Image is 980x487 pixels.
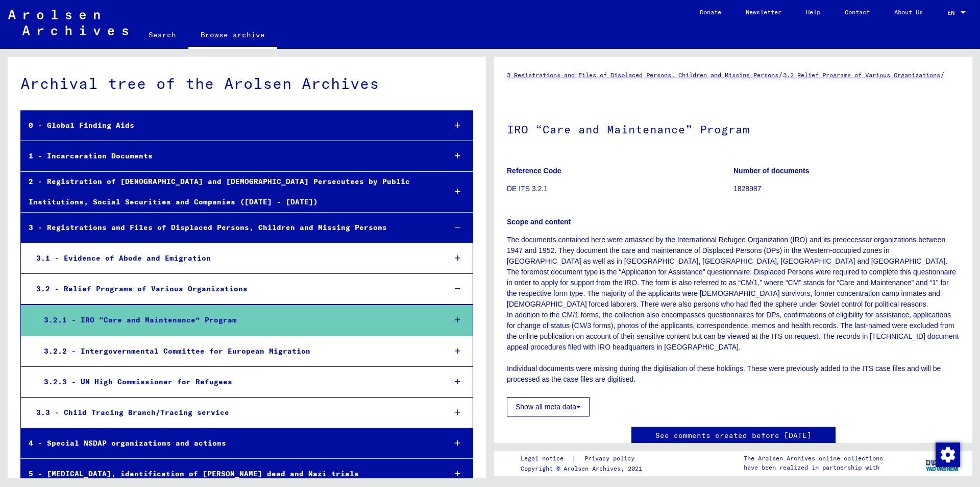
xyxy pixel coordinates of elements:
div: Change consent [935,442,960,467]
span: EN [947,9,959,16]
div: 3.1 - Evidence of Abode and Emigration [29,248,438,268]
p: DE ITS 3.2.1 [507,183,733,194]
div: 3.2.2 - Intergovernmental Committee for European Migration [36,341,438,361]
div: 3.2.1 - IRO “Care and Maintenance” Program [36,310,438,330]
a: See comments created before [DATE] [655,430,812,441]
p: have been realized in partnership with [744,463,883,472]
button: Show all meta data [507,397,590,416]
b: Reference Code [507,167,561,175]
a: Privacy policy [576,453,647,464]
a: 3 Registrations and Files of Displaced Persons, Children and Missing Persons [507,71,778,79]
h1: IRO “Care and Maintenance” Program [507,106,960,151]
p: The documents contained here were amassed by the International Refugee Organization (IRO) and its... [507,235,960,385]
div: | [521,453,647,464]
p: 1828987 [733,183,960,194]
span: / [940,70,945,79]
div: 1 - Incarceration Documents [21,146,438,166]
img: Arolsen_neg.svg [8,10,128,35]
div: 3 - Registrations and Files of Displaced Persons, Children and Missing Persons [21,218,438,238]
div: 2 - Registration of [DEMOGRAPHIC_DATA] and [DEMOGRAPHIC_DATA] Persecutees by Public Institutions,... [21,172,438,212]
span: / [778,70,783,79]
a: Search [136,22,188,47]
div: 3.2 - Relief Programs of Various Organizations [29,279,438,299]
a: Browse archive [188,22,277,49]
div: 0 - Global Finding Aids [21,115,438,135]
p: Copyright © Arolsen Archives, 2021 [521,464,647,473]
b: Scope and content [507,218,571,226]
a: Legal notice [521,453,572,464]
img: Change consent [936,443,960,467]
div: Archival tree of the Arolsen Archives [20,72,473,95]
div: 3.3 - Child Tracing Branch/Tracing service [29,403,438,423]
div: 3.2.3 - UN High Commissioner for Refugees [36,372,438,392]
div: 4 - Special NSDAP organizations and actions [21,433,438,453]
b: Number of documents [733,167,810,175]
img: yv_logo.png [923,450,962,476]
div: 5 - [MEDICAL_DATA], identification of [PERSON_NAME] dead and Nazi trials [21,464,438,484]
p: The Arolsen Archives online collections [744,454,883,463]
a: 3.2 Relief Programs of Various Organizations [783,71,940,79]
